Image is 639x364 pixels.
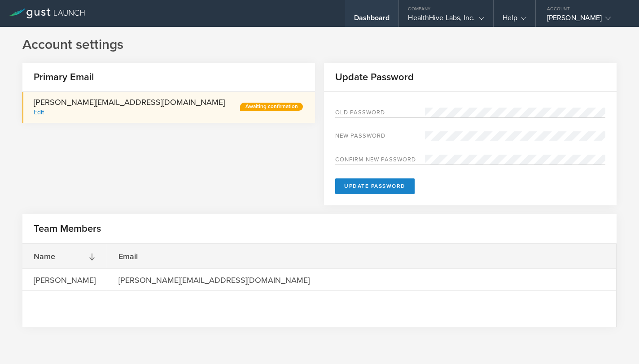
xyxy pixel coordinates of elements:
h2: Primary Email [22,71,94,84]
div: [PERSON_NAME] [547,13,623,27]
div: [PERSON_NAME][EMAIL_ADDRESS][DOMAIN_NAME] [34,96,225,118]
label: New password [335,133,425,141]
div: [PERSON_NAME] [22,269,107,290]
h1: Account settings [22,36,617,54]
h2: Team Members [34,222,101,235]
div: Email [107,244,223,269]
div: Dashboard [354,13,390,27]
div: Help [503,13,526,27]
label: Confirm new password [335,157,425,165]
div: Name [22,244,107,269]
label: Old Password [335,110,425,117]
div: HealthHive Labs, Inc. [408,13,484,27]
div: [PERSON_NAME][EMAIL_ADDRESS][DOMAIN_NAME] [107,269,321,290]
div: Edit [34,108,44,116]
button: Update Password [335,178,415,194]
iframe: Chat Widget [594,321,639,364]
div: Awaiting confirmation [240,103,303,111]
h2: Update Password [324,71,414,84]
